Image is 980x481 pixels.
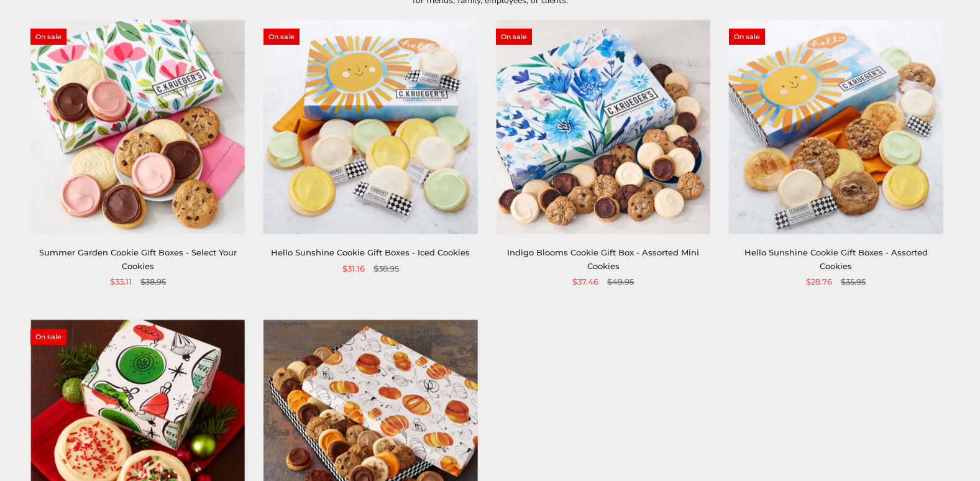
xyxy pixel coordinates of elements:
[263,20,478,234] img: Hello Sunshine Cookie Gift Boxes - Iced Cookies
[271,247,470,257] a: Hello Sunshine Cookie Gift Boxes - Iced Cookies
[572,275,598,288] span: $37.46
[39,247,237,270] a: Summer Garden Cookie Gift Boxes - Select Your Cookies
[140,275,166,288] span: $38.95
[806,275,832,288] span: $28.76
[729,20,943,234] img: Hello Sunshine Cookie Gift Boxes - Assorted Cookies
[10,434,129,471] iframe: Sign Up via Text for Offers
[110,275,132,288] span: $33.11
[263,29,300,45] span: On sale
[744,247,928,270] a: Hello Sunshine Cookie Gift Boxes - Assorted Cookies
[342,262,365,275] span: $31.16
[30,29,66,45] span: On sale
[30,329,66,345] span: On sale
[841,275,866,288] span: $35.95
[729,29,765,45] span: On sale
[507,247,699,270] a: Indigo Blooms Cookie Gift Box - Assorted Mini Cookies
[373,262,399,275] span: $38.95
[607,275,634,288] span: $49.95
[30,20,245,234] img: Summer Garden Cookie Gift Boxes - Select Your Cookies
[496,29,532,45] span: On sale
[496,20,710,234] img: Indigo Blooms Cookie Gift Box - Assorted Mini Cookies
